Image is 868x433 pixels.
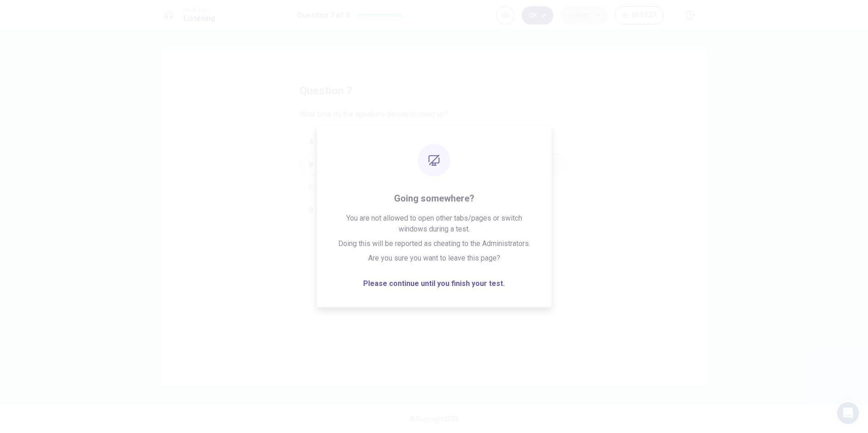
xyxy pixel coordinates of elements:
span: Level Test [183,7,215,13]
span: 10 a.m. [322,137,344,148]
span: 00:07:27 [631,12,656,19]
span: What time do the speakers decide to meet up? [300,109,448,120]
button: Ok [522,6,553,25]
div: A [304,135,318,149]
span: 8 a.m. [322,182,340,193]
div: B [304,157,318,172]
span: 7 a.m. [322,159,340,170]
button: D9 a.m. [300,199,568,221]
div: Open Intercom Messenger [837,402,859,424]
h1: Listening [183,13,215,24]
div: C [304,180,318,195]
button: A10 a.m. [300,131,568,153]
div: D [304,203,318,217]
span: 9 a.m. [322,205,340,216]
h4: question 7 [300,84,353,98]
button: B7 a.m. [300,153,568,176]
span: © Copyright 2025 [409,415,459,423]
h1: Question 7 of 9 [297,10,350,21]
button: C8 a.m. [300,176,568,199]
button: 00:07:27 [615,6,664,25]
